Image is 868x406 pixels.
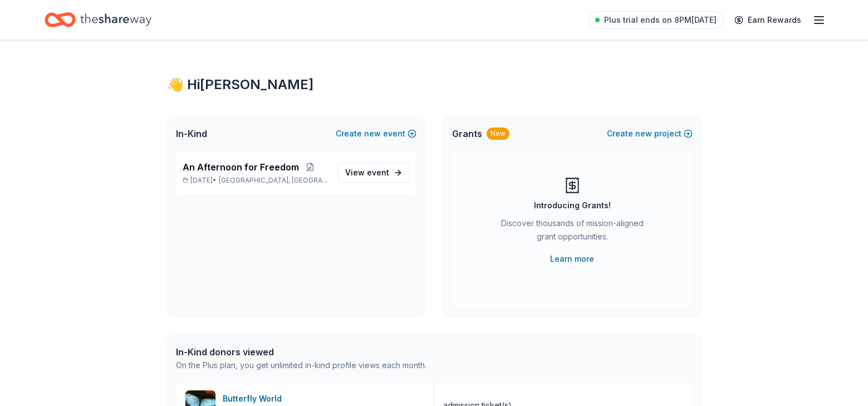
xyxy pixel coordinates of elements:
[728,10,808,30] a: Earn Rewards
[167,76,702,94] div: 👋 Hi [PERSON_NAME]
[364,127,381,140] span: new
[607,127,693,140] button: Createnewproject
[604,13,717,27] span: Plus trial ends on 8PM[DATE]
[176,359,426,372] div: On the Plus plan, you get unlimited in-kind profile views each month.
[336,127,416,140] button: Createnewevent
[183,160,299,174] span: An Afternoon for Freedom
[497,217,648,248] div: Discover thousands of mission-aligned grant opportunities.
[223,392,286,405] div: Butterfly World
[219,176,328,185] span: [GEOGRAPHIC_DATA], [GEOGRAPHIC_DATA]
[345,166,389,179] span: View
[338,163,410,183] a: View event
[176,127,207,140] span: In-Kind
[452,127,482,140] span: Grants
[534,199,611,212] div: Introducing Grants!
[183,176,329,185] p: [DATE] •
[635,127,652,140] span: new
[487,128,509,140] div: New
[550,252,594,266] a: Learn more
[176,345,426,359] div: In-Kind donors viewed
[589,11,723,29] a: Plus trial ends on 8PM[DATE]
[367,168,389,177] span: event
[45,7,151,33] a: Home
